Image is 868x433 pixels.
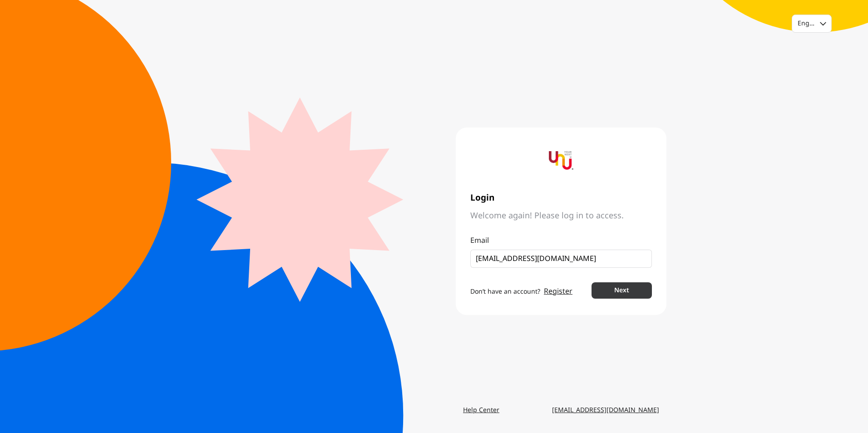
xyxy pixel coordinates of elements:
[476,253,639,264] input: Email
[456,402,507,418] a: Help Center
[470,211,652,221] span: Welcome again! Please log in to access.
[470,235,652,246] p: Email
[470,287,540,296] span: Don’t have an account?
[798,19,814,28] div: English
[544,286,572,297] a: Register
[470,193,652,203] span: Login
[592,282,652,299] button: Next
[545,402,666,418] a: [EMAIL_ADDRESS][DOMAIN_NAME]
[549,148,573,173] img: yournextu-logo-vertical-compact-v2.png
